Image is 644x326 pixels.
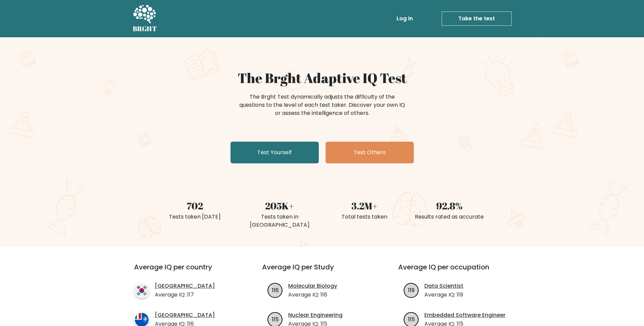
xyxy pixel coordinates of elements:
[155,282,215,290] a: [GEOGRAPHIC_DATA]
[288,291,337,299] p: Average IQ: 116
[326,199,403,213] div: 3.2M+
[398,263,518,279] h3: Average IQ per occupation
[241,199,318,213] div: 205K+
[241,213,318,229] div: Tests taken in [GEOGRAPHIC_DATA]
[133,3,157,35] a: BRGHT
[442,12,512,26] a: Take the test
[424,282,463,290] a: Data Scientist
[157,213,233,221] div: Tests taken [DATE]
[272,315,279,323] text: 115
[155,291,215,299] p: Average IQ: 117
[288,311,343,319] a: Nuclear Engineering
[424,311,505,319] a: Embedded Software Engineer
[134,263,238,279] h3: Average IQ per country
[394,12,416,25] a: Log in
[157,199,233,213] div: 702
[411,213,488,221] div: Results rated as accurate
[237,93,407,117] div: The Brght Test dynamically adjusts the difficulty of the questions to the level of each test take...
[326,213,403,221] div: Total tests taken
[408,286,415,294] text: 119
[133,25,157,33] h5: BRGHT
[326,142,414,163] a: Test Others
[134,283,149,298] img: country
[262,263,382,279] h3: Average IQ per Study
[424,291,463,299] p: Average IQ: 119
[155,311,215,319] a: [GEOGRAPHIC_DATA]
[411,199,488,213] div: 92.8%
[408,315,415,323] text: 115
[157,70,488,86] h1: The Brght Adaptive IQ Test
[272,286,279,294] text: 116
[288,282,337,290] a: Molecular Biology
[231,142,319,163] a: Test Yourself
